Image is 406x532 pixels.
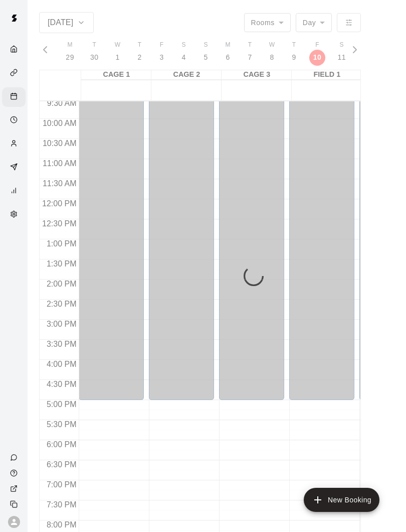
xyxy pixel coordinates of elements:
span: 8:00 PM [44,520,79,529]
span: 6:00 PM [44,440,79,449]
button: W1 [107,37,129,66]
p: 30 [90,52,99,63]
button: T2 [129,37,151,66]
a: Contact Us [2,450,28,465]
button: add [304,488,379,512]
span: 7:30 PM [44,500,79,509]
p: 2 [138,52,142,63]
p: 4 [182,52,186,63]
span: 3:00 PM [44,320,79,328]
p: 1 [116,52,120,63]
span: 10:00 AM [40,119,79,127]
span: 6:30 PM [44,460,79,469]
img: Swift logo [4,8,24,28]
span: M [67,40,72,50]
p: 9 [292,52,296,63]
span: F [160,40,164,50]
span: 2:30 PM [44,300,79,308]
button: T7 [239,37,261,66]
span: 12:30 PM [40,219,79,228]
button: M6 [217,37,239,66]
a: Visit help center [2,465,28,481]
div: CAGE 2 [151,70,222,80]
span: 10:30 AM [40,139,79,148]
p: 10 [313,52,322,63]
span: T [248,40,252,50]
span: T [138,40,142,50]
p: 29 [66,52,74,63]
p: 11 [337,52,346,63]
button: T30 [82,37,107,66]
button: M29 [58,37,82,66]
button: T9 [283,37,305,66]
div: FIELD 1 [292,70,362,80]
span: 5:30 PM [44,420,79,429]
span: S [182,40,186,50]
span: 12:00 PM [40,199,79,208]
button: S5 [195,37,217,66]
span: M [226,40,231,50]
span: 11:30 AM [40,179,79,188]
span: F [315,40,319,50]
div: Copy public page link [2,496,28,512]
button: F10 [305,37,330,66]
span: 9:30 AM [45,99,79,107]
span: T [292,40,296,50]
button: S4 [173,37,195,66]
div: CAGE 1 [81,70,151,80]
span: S [204,40,208,50]
span: 7:00 PM [44,480,79,489]
p: 8 [270,52,274,63]
span: 5:00 PM [44,400,79,409]
button: S11 [329,37,354,66]
span: 11:00 AM [40,159,79,168]
a: View public page [2,481,28,496]
p: 6 [226,52,230,63]
p: 7 [248,52,252,63]
span: 2:00 PM [44,280,79,288]
div: CAGE 3 [222,70,292,80]
span: W [269,40,275,50]
span: 4:30 PM [44,380,79,388]
button: F3 [151,37,173,66]
p: 3 [160,52,164,63]
span: T [92,40,96,50]
p: 5 [204,52,208,63]
span: S [340,40,344,50]
span: 3:30 PM [44,340,79,348]
span: 1:00 PM [44,239,79,248]
span: W [115,40,121,50]
span: 1:30 PM [44,259,79,268]
button: W8 [261,37,283,66]
span: 4:00 PM [44,360,79,368]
